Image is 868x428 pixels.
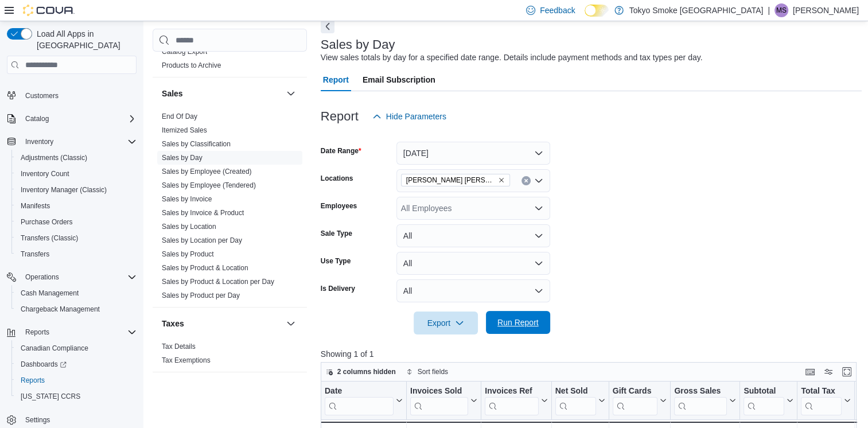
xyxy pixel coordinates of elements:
[321,52,703,64] div: View sales totals by day for a specified date range. Details include payment methods and tax type...
[325,386,403,415] button: Date
[16,199,137,213] span: Manifests
[11,285,141,301] button: Cash Management
[21,344,88,353] span: Canadian Compliance
[21,135,58,149] button: Inventory
[337,367,396,376] span: 2 columns hidden
[25,91,59,100] span: Customers
[162,277,274,286] span: Sales by Product & Location per Day
[21,270,64,284] button: Operations
[162,250,214,258] a: Sales by Product
[674,386,727,397] div: Gross Sales
[16,231,83,245] a: Transfers (Classic)
[162,61,221,70] span: Products to Archive
[162,318,184,329] h3: Taxes
[325,386,394,415] div: Date
[321,201,357,211] label: Employees
[674,386,736,415] button: Gross Sales
[410,386,468,415] div: Invoices Sold
[321,146,361,155] label: Date Range
[555,386,605,415] button: Net Sold
[11,166,141,182] button: Inventory Count
[162,343,196,351] a: Tax Details
[16,247,137,261] span: Transfers
[16,357,137,371] span: Dashboards
[386,111,446,122] span: Hide Parameters
[11,340,141,356] button: Canadian Compliance
[16,183,137,197] span: Inventory Manager (Classic)
[396,279,550,302] button: All
[162,48,207,56] a: Catalog Export
[16,167,74,181] a: Inventory Count
[21,89,63,103] a: Customers
[25,328,49,337] span: Reports
[485,386,538,415] div: Invoices Ref
[153,340,307,372] div: Taxes
[325,386,394,397] div: Date
[162,208,244,217] span: Sales by Invoice & Product
[321,38,395,52] h3: Sales by Day
[21,112,137,126] span: Catalog
[612,386,657,415] div: Gift Card Sales
[612,386,657,397] div: Gift Cards
[23,5,75,16] img: Cova
[396,224,550,247] button: All
[402,365,453,379] button: Sort fields
[162,153,203,162] span: Sales by Day
[162,47,207,56] span: Catalog Export
[534,204,543,213] button: Open list of options
[629,3,764,17] p: Tokyo Smoke [GEOGRAPHIC_DATA]
[486,311,550,334] button: Run Report
[555,386,595,397] div: Net Sold
[162,250,214,259] span: Sales by Product
[822,365,835,379] button: Display options
[162,61,221,69] a: Products to Archive
[21,185,107,194] span: Inventory Manager (Classic)
[16,199,55,213] a: Manifests
[162,291,240,300] span: Sales by Product per Day
[11,198,141,214] button: Manifests
[162,236,242,245] span: Sales by Location per Day
[162,167,252,176] span: Sales by Employee (Created)
[21,360,67,369] span: Dashboards
[162,342,196,351] span: Tax Details
[2,111,141,127] button: Catalog
[162,140,231,148] a: Sales by Classification
[162,194,212,204] span: Sales by Invoice
[16,373,137,387] span: Reports
[744,386,793,415] button: Subtotal
[162,139,231,149] span: Sales by Classification
[555,386,595,415] div: Net Sold
[744,386,784,397] div: Subtotal
[162,356,211,364] a: Tax Exemptions
[2,134,141,150] button: Inventory
[25,114,49,123] span: Catalog
[368,105,451,128] button: Hide Parameters
[16,390,85,403] a: [US_STATE] CCRS
[410,386,477,415] button: Invoices Sold
[534,176,543,185] button: Open list of options
[21,250,49,259] span: Transfers
[744,386,784,415] div: Subtotal
[16,286,137,300] span: Cash Management
[16,183,111,197] a: Inventory Manager (Classic)
[16,373,49,387] a: Reports
[323,68,349,91] span: Report
[162,263,248,273] span: Sales by Product & Location
[16,286,83,300] a: Cash Management
[16,341,137,355] span: Canadian Compliance
[21,112,53,126] button: Catalog
[801,386,842,397] div: Total Tax
[162,356,211,365] span: Tax Exemptions
[25,415,50,425] span: Settings
[153,45,307,77] div: Products
[162,291,240,299] a: Sales by Product per Day
[162,154,203,162] a: Sales by Day
[414,312,478,334] button: Export
[21,217,73,227] span: Purchase Orders
[585,5,609,17] input: Dark Mode
[162,223,216,231] a: Sales by Location
[2,269,141,285] button: Operations
[16,341,93,355] a: Canadian Compliance
[21,413,55,427] a: Settings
